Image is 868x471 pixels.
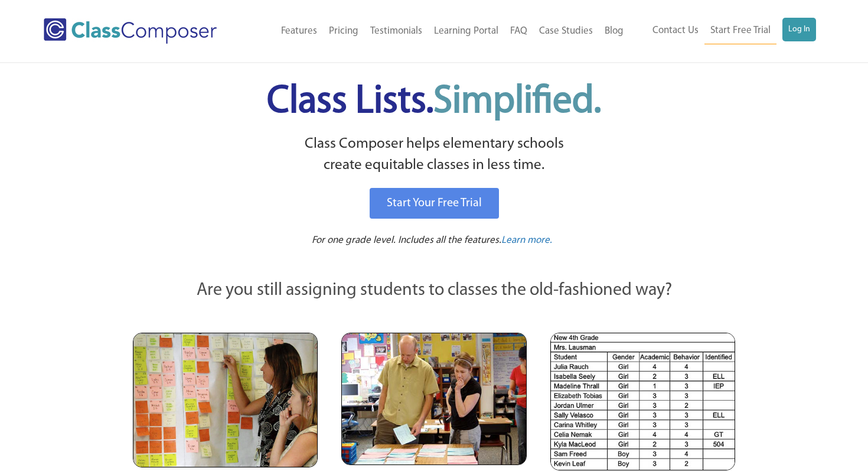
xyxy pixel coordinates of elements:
[364,18,428,44] a: Testimonials
[504,18,533,44] a: FAQ
[501,233,552,248] a: Learn more.
[629,18,816,44] nav: Header Menu
[131,134,737,177] p: Class Composer helps elementary schools create equitable classes in less time.
[267,83,601,121] span: Class Lists.
[44,18,217,44] img: Class Composer
[133,333,318,467] img: Teachers Looking at Sticky Notes
[387,197,482,209] span: Start Your Free Trial
[599,18,629,44] a: Blog
[370,188,499,219] a: Start Your Free Trial
[704,18,776,44] a: Start Free Trial
[247,18,629,44] nav: Header Menu
[782,18,816,41] a: Log In
[647,18,704,44] a: Contact Us
[341,333,526,464] img: Blue and Pink Paper Cards
[550,333,735,470] img: Spreadsheets
[501,235,552,245] span: Learn more.
[275,18,323,44] a: Features
[133,278,735,304] p: Are you still assigning students to classes the old-fashioned way?
[533,18,599,44] a: Case Studies
[433,83,601,121] span: Simplified.
[323,18,364,44] a: Pricing
[428,18,504,44] a: Learning Portal
[312,235,501,245] span: For one grade level. Includes all the features.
